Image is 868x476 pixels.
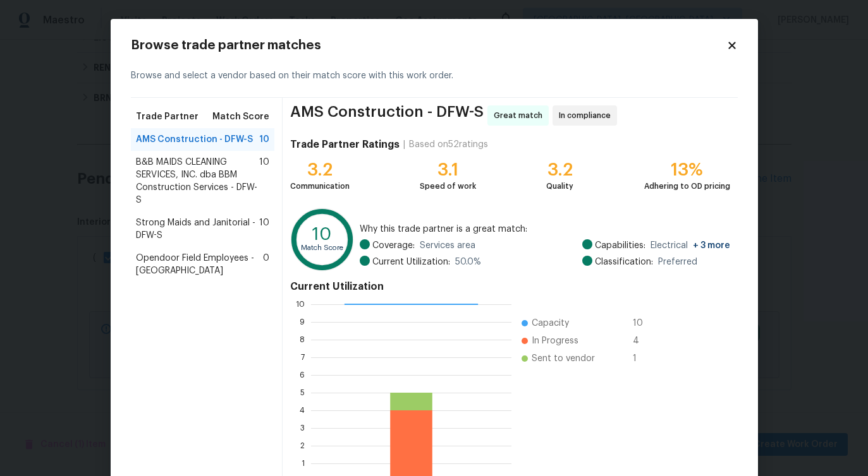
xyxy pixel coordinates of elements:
[420,180,476,193] div: Speed of work
[290,164,350,176] div: 3.2
[360,223,730,235] span: Why this trade partner is a great match:
[212,110,269,123] span: Match Score
[633,335,653,347] span: 4
[532,335,578,347] span: In Progress
[658,256,697,268] span: Preferred
[296,300,305,308] text: 10
[136,252,264,277] span: Opendoor Field Employees - [GEOGRAPHIC_DATA]
[595,239,645,252] span: Capabilities:
[559,109,616,122] span: In compliance
[259,156,269,206] span: 10
[136,133,253,146] span: AMS Construction - DFW-S
[300,371,305,379] text: 6
[263,252,269,277] span: 0
[644,164,730,176] div: 13%
[300,389,305,396] text: 5
[633,317,653,330] span: 10
[131,39,726,52] h2: Browse trade partner matches
[300,407,305,414] text: 4
[420,164,476,176] div: 3.1
[644,180,730,193] div: Adhering to OD pricing
[313,225,333,243] text: 10
[409,138,488,151] div: Based on 52 ratings
[595,256,653,268] span: Classification:
[259,133,269,146] span: 10
[494,109,547,122] span: Great match
[301,354,305,361] text: 7
[300,318,305,326] text: 9
[532,317,569,330] span: Capacity
[372,256,450,268] span: Current Utilization:
[136,217,260,242] span: Strong Maids and Janitorial - DFW-S
[455,256,481,268] span: 50.0 %
[136,110,199,123] span: Trade Partner
[546,180,573,193] div: Quality
[290,138,400,151] h4: Trade Partner Ratings
[300,442,305,449] text: 2
[302,460,305,467] text: 1
[259,217,269,242] span: 10
[372,239,415,252] span: Coverage:
[300,424,305,432] text: 3
[290,105,484,126] span: AMS Construction - DFW-S
[420,239,475,252] span: Services area
[651,239,730,252] span: Electrical
[300,336,305,343] text: 8
[400,138,409,151] div: |
[136,156,260,206] span: B&B MAIDS CLEANING SERVICES, INC. dba BBM Construction Services - DFW-S
[693,241,730,250] span: + 3 more
[546,164,573,176] div: 3.2
[633,352,653,365] span: 1
[290,280,730,293] h4: Current Utilization
[290,180,350,193] div: Communication
[532,352,595,365] span: Sent to vendor
[131,54,738,98] div: Browse and select a vendor based on their match score with this work order.
[302,244,344,251] text: Match Score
